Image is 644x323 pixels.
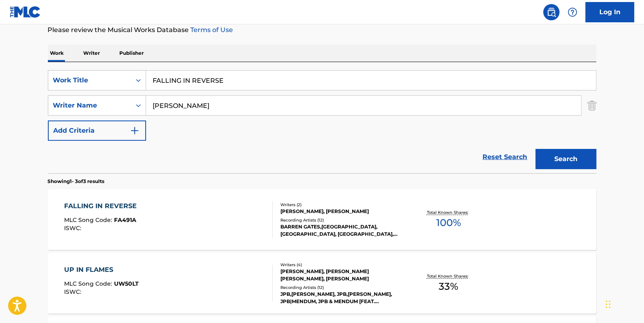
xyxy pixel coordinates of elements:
div: JPB,[PERSON_NAME], JPB,[PERSON_NAME], JPB|MENDUM, JPB & MENDUM [FEAT. [PERSON_NAME]], JPB|MENDUM [280,291,403,305]
a: Terms of Use [189,26,233,34]
div: Recording Artists ( 12 ) [280,217,403,223]
span: ISWC : [64,224,83,232]
p: Work [48,45,67,62]
img: search [547,7,556,17]
p: Total Known Shares: [427,209,470,215]
a: Log In [586,2,634,22]
a: Public Search [543,4,560,20]
div: Work Title [53,75,126,85]
div: Help [564,4,581,20]
p: Total Known Shares: [427,273,470,279]
p: Publisher [117,45,146,62]
div: Recording Artists ( 12 ) [280,284,403,291]
div: FALLING IN REVERSE [64,201,141,211]
div: Writer Name [53,101,126,110]
img: 9d2ae6d4665cec9f34b9.svg [130,126,140,136]
img: Delete Criterion [588,95,597,116]
form: Search Form [48,70,597,173]
p: Writer [81,45,103,62]
div: [PERSON_NAME], [PERSON_NAME] [PERSON_NAME], [PERSON_NAME] [280,268,403,282]
span: MLC Song Code : [64,280,114,287]
span: 100 % [436,215,461,230]
div: Writers ( 4 ) [280,262,403,268]
div: Writers ( 2 ) [280,202,403,208]
img: MLC Logo [10,6,41,18]
button: Search [536,149,597,169]
span: MLC Song Code : [64,216,114,224]
p: Please review the Musical Works Database [48,25,597,35]
a: UP IN FLAMESMLC Song Code:UW50LTISWC:Writers (4)[PERSON_NAME], [PERSON_NAME] [PERSON_NAME], [PERS... [48,253,597,314]
span: 33 % [439,279,458,294]
a: Reset Search [479,148,532,166]
img: help [568,7,577,17]
button: Add Criteria [48,121,146,141]
div: UP IN FLAMES [64,265,139,275]
span: FA491A [114,216,136,224]
div: [PERSON_NAME], [PERSON_NAME] [280,208,403,215]
p: Showing 1 - 3 of 3 results [48,178,105,185]
div: Drag [606,292,611,317]
iframe: Chat Widget [603,284,644,323]
a: FALLING IN REVERSEMLC Song Code:FA491AISWC:Writers (2)[PERSON_NAME], [PERSON_NAME]Recording Artis... [48,189,597,250]
span: UW50LT [114,280,139,287]
div: BARREN GATES,[GEOGRAPHIC_DATA], [GEOGRAPHIC_DATA], [GEOGRAPHIC_DATA], BARREN GATES & [PERSON_NAME... [280,223,403,238]
span: ISWC : [64,288,83,295]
